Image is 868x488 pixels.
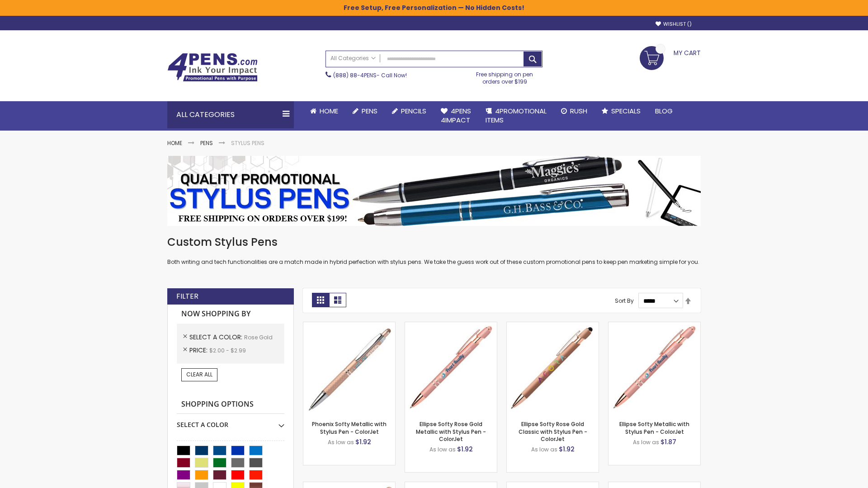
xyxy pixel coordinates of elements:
[167,139,182,147] a: Home
[405,322,497,329] a: Ellipse Softy Rose Gold Metallic with Stylus Pen - ColorJet-Rose Gold
[333,71,407,79] span: - Call Now!
[362,106,377,116] span: Pens
[177,395,284,414] strong: Shopping Options
[507,322,599,329] a: Ellipse Softy Rose Gold Classic with Stylus Pen - ColorJet-Rose Gold
[434,101,478,131] a: 4Pens4impact
[441,106,471,125] span: 4Pens 4impact
[333,71,377,79] a: (888) 88-4PENS
[167,235,701,249] h1: Custom Stylus Pens
[519,420,587,442] a: Ellipse Softy Rose Gold Classic with Stylus Pen - ColorJet
[609,322,700,414] img: Ellipse Softy Metallic with Stylus Pen - ColorJet-Rose Gold
[176,291,198,301] strong: Filter
[320,106,338,116] span: Home
[385,101,434,121] a: Pencils
[189,346,209,355] span: Price
[355,437,371,446] span: $1.92
[181,368,217,381] a: Clear All
[457,445,473,454] span: $1.92
[486,106,547,125] span: 4PROMOTIONAL ITEMS
[312,293,329,307] strong: Grid
[660,437,676,446] span: $1.87
[507,322,599,414] img: Ellipse Softy Rose Gold Classic with Stylus Pen - ColorJet-Rose Gold
[656,21,692,28] a: Wishlist
[209,347,246,354] span: $2.00 - $2.99
[609,322,700,329] a: Ellipse Softy Metallic with Stylus Pen - ColorJet-Rose Gold
[167,101,294,128] div: All Categories
[559,445,575,454] span: $1.92
[167,53,258,82] img: 4Pens Custom Pens and Promotional Products
[303,322,395,414] img: Phoenix Softy Metallic with Stylus Pen - ColorJet-Rose gold
[416,420,486,442] a: Ellipse Softy Rose Gold Metallic with Stylus Pen - ColorJet
[405,322,497,414] img: Ellipse Softy Rose Gold Metallic with Stylus Pen - ColorJet-Rose Gold
[570,106,587,116] span: Rush
[244,333,273,341] span: Rose Gold
[200,139,213,147] a: Pens
[594,101,648,121] a: Specials
[655,106,673,116] span: Blog
[303,101,345,121] a: Home
[429,446,456,453] span: As low as
[231,139,264,147] strong: Stylus Pens
[186,371,212,378] span: Clear All
[167,156,701,226] img: Stylus Pens
[345,101,385,121] a: Pens
[177,414,284,429] div: Select A Color
[633,438,659,446] span: As low as
[554,101,594,121] a: Rush
[167,235,701,266] div: Both writing and tech functionalities are a match made in hybrid perfection with stylus pens. We ...
[531,446,557,453] span: As low as
[189,333,244,342] span: Select A Color
[312,420,387,435] a: Phoenix Softy Metallic with Stylus Pen - ColorJet
[615,297,634,305] label: Sort By
[611,106,641,116] span: Specials
[330,55,376,62] span: All Categories
[401,106,426,116] span: Pencils
[467,67,543,85] div: Free shipping on pen orders over $199
[328,438,354,446] span: As low as
[303,322,395,329] a: Phoenix Softy Metallic with Stylus Pen - ColorJet-Rose gold
[177,305,284,324] strong: Now Shopping by
[326,51,380,66] a: All Categories
[648,101,680,121] a: Blog
[478,101,554,131] a: 4PROMOTIONALITEMS
[619,420,689,435] a: Ellipse Softy Metallic with Stylus Pen - ColorJet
